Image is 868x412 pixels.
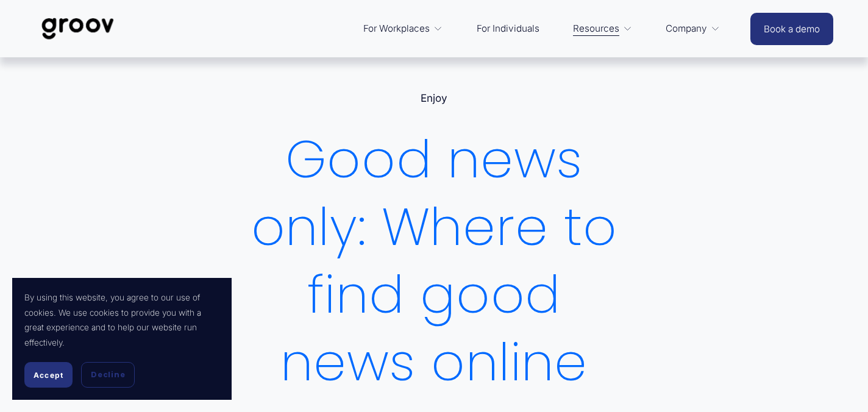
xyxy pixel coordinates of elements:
h1: Good news only: Where to find good news online [234,126,633,396]
p: By using this website, you agree to our use of cookies. We use cookies to provide you with a grea... [24,290,219,350]
button: Accept [24,362,73,388]
a: Book a demo [750,13,833,45]
a: Enjoy [421,92,447,104]
span: For Workplaces [363,20,430,37]
span: Decline [91,369,125,380]
span: Accept [34,371,63,380]
img: Groov | Workplace Science Platform | Unlock Performance | Drive Results [35,9,121,49]
span: Resources [573,20,619,37]
a: folder dropdown [567,14,638,43]
button: Decline [81,362,135,388]
a: folder dropdown [660,14,726,43]
a: folder dropdown [357,14,449,43]
span: Company [666,20,707,37]
section: Cookie banner [12,278,232,400]
a: For Individuals [471,14,546,43]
